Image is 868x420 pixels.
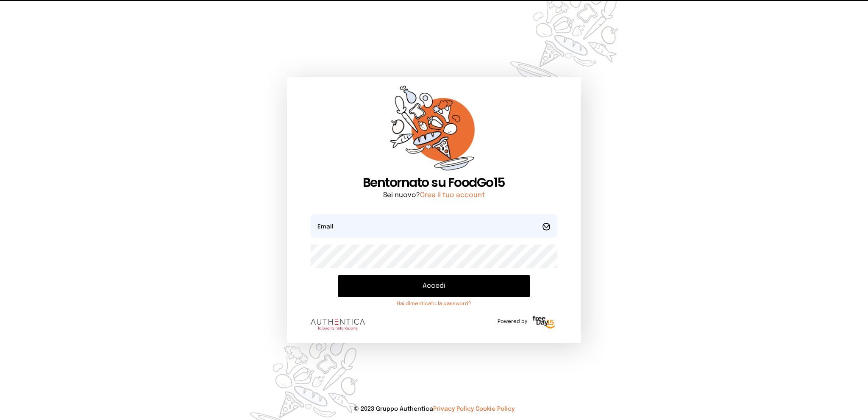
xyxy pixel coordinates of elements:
p: Sei nuovo? [311,190,557,200]
button: Accedi [338,275,530,297]
img: logo.8f33a47.png [311,319,365,330]
img: sticker-orange.65babaf.png [390,86,478,175]
a: Crea il tuo account [420,192,485,199]
img: logo-freeday.3e08031.png [531,314,557,331]
p: © 2023 Gruppo Authentica [14,405,854,413]
span: Powered by [498,318,527,325]
a: Hai dimenticato la password? [338,300,530,307]
a: Cookie Policy [476,406,515,412]
a: Privacy Policy [433,406,474,412]
h1: Bentornato su FoodGo15 [311,175,557,190]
